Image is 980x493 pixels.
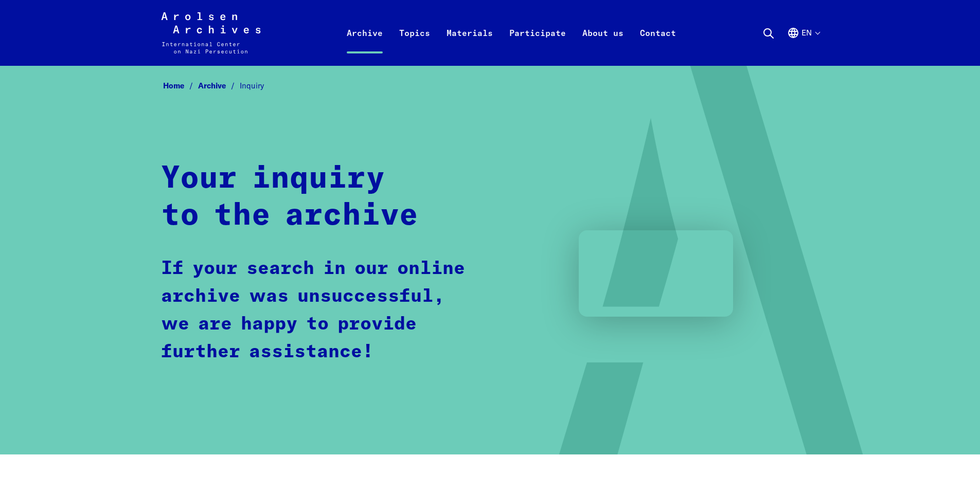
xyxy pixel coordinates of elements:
[338,12,684,53] nav: Primary
[161,163,418,231] strong: Your inquiry to the archive
[338,25,391,66] a: Archive
[161,255,472,366] p: If your search in our online archive was unsuccessful, we are happy to provide further assistance!
[632,25,684,66] a: Contact
[161,78,819,94] nav: Breadcrumb
[198,81,240,90] a: Archive
[438,25,501,66] a: Materials
[501,25,574,66] a: Participate
[163,81,198,90] a: Home
[574,25,632,66] a: About us
[391,25,438,66] a: Topics
[787,27,819,64] button: English, language selection
[240,81,264,90] span: Inquiry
